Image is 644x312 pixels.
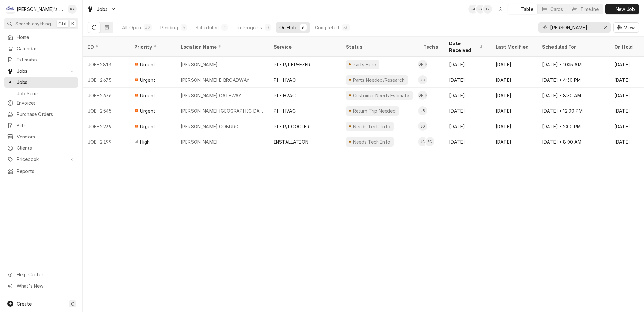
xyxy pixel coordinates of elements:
span: C [71,300,74,307]
span: Purchase Orders [17,111,75,118]
span: Ctrl [58,20,67,27]
div: [DATE] [490,118,537,134]
div: [DATE] [444,72,490,88]
div: Scheduled For [542,43,603,50]
div: Clay's Refrigeration's Avatar [6,5,15,14]
div: KA [68,5,77,14]
div: ID [88,43,123,50]
span: Pricebook [17,156,65,163]
a: Go to Jobs [4,66,78,76]
div: [PERSON_NAME]'s Refrigeration [17,6,64,13]
a: Clients [4,143,78,153]
a: Jobs [4,77,78,88]
span: Calendar [17,45,75,52]
div: SC [425,137,434,146]
div: JOB-2545 [83,103,129,118]
div: JOB-2239 [83,118,129,134]
div: [PERSON_NAME] COBURG [181,123,238,130]
div: [DATE] • 8:30 AM [537,88,609,103]
div: [DATE] [490,88,537,103]
a: Calendar [4,43,78,54]
div: [PERSON_NAME] [418,60,427,69]
span: New Job [614,6,636,13]
span: Create [17,301,32,307]
div: Korey Austin's Avatar [468,5,478,14]
div: P1 - HVAC [274,77,296,83]
span: Job Series [17,90,75,97]
span: Home [17,34,75,41]
div: 5 [182,24,186,31]
div: Needs Tech Info [352,138,391,145]
span: Jobs [97,6,108,13]
div: 0 [266,24,270,31]
div: [DATE] [444,103,490,118]
div: JG [418,75,427,84]
div: Service [274,43,334,50]
div: KA [476,5,485,14]
div: Needs Tech Info [352,123,391,130]
input: Keyword search [550,22,599,33]
div: [DATE] • 12:00 PM [537,103,609,118]
div: 42 [145,24,150,31]
a: Estimates [4,54,78,65]
div: Johnny Guerra's Avatar [418,137,427,146]
button: Search anythingCtrlK [4,18,78,29]
div: 30 [343,24,349,31]
span: Urgent [140,77,155,83]
div: [DATE] • 8:00 AM [537,134,609,149]
div: [DATE] [490,57,537,72]
div: Johnny Guerra's Avatar [418,75,427,84]
div: [PERSON_NAME] [GEOGRAPHIC_DATA] [181,108,263,114]
div: P1 - R/I FREEZER [274,61,311,68]
div: P1 - HVAC [274,92,296,99]
span: Urgent [140,123,155,130]
a: Reports [4,166,78,176]
div: Table [521,6,533,13]
span: Bills [17,122,75,129]
button: Open search [495,4,505,14]
div: Pending [160,24,178,31]
div: Cards [550,6,563,13]
div: Johnny Guerra's Avatar [418,122,427,131]
div: JB [418,106,427,115]
span: Urgent [140,92,155,99]
div: [DATE] [444,88,490,103]
div: Completed [315,24,339,31]
button: Erase input [600,22,611,33]
div: In Progress [236,24,262,31]
div: [DATE] [490,72,537,88]
div: All Open [122,24,141,31]
div: [DATE] [444,134,490,149]
div: Justin Achter's Avatar [418,91,427,100]
div: Last Modified [496,43,530,50]
a: Vendors [4,131,78,142]
div: Joey Brabb's Avatar [418,106,427,115]
div: + 7 [483,5,492,14]
a: Go to Pricebook [4,154,78,165]
div: JG [418,137,427,146]
div: Korey Austin's Avatar [68,5,77,14]
div: Date Received [449,40,479,53]
div: Location Name [181,43,262,50]
div: [DATE] • 10:15 AM [537,57,609,72]
span: K [71,20,74,27]
span: Search anything [15,20,51,27]
div: 6 [301,24,305,31]
div: Status [346,43,412,50]
a: Go to What's New [4,280,78,291]
div: [PERSON_NAME] GATEWAY [181,92,241,99]
div: [DATE] [444,118,490,134]
div: 1 [223,24,226,31]
span: What's New [17,282,75,289]
div: Scheduled [196,24,219,31]
div: Timeline [580,6,599,13]
div: KA [468,5,478,14]
div: JG [418,122,427,131]
span: View [623,24,636,31]
div: Korey Austin's Avatar [476,5,485,14]
div: [DATE] [490,103,537,118]
div: On Hold [279,24,297,31]
span: Reports [17,168,75,175]
span: High [140,138,150,145]
div: P1 - HVAC [274,108,296,114]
